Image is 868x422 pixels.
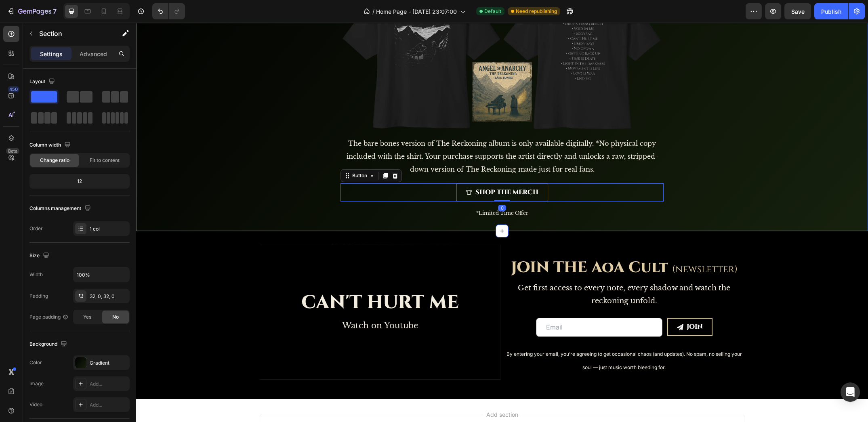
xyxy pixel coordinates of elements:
[362,182,370,189] div: 0
[375,235,532,255] strong: JOIN THE AoA Cult
[29,250,51,261] div: Size
[80,50,107,58] p: Advanced
[6,148,19,154] div: Beta
[400,295,526,314] input: Email
[372,7,374,16] span: /
[376,7,457,16] span: Home Page - [DATE] 23:07:00
[39,29,105,38] p: Section
[124,267,364,293] h2: CAN'T HURT ME
[31,176,128,187] div: 12
[531,295,576,313] button: JOIN
[3,3,60,19] button: 7
[29,339,69,350] div: Background
[90,401,128,409] div: Add...
[370,328,606,348] span: By entering your email, you’re agreeing to get occasional chaos (and updates). No spam, no sellin...
[814,3,848,19] button: Publish
[90,225,128,233] div: 1 col
[791,8,805,15] span: Save
[53,6,57,16] p: 7
[339,165,402,174] strong: SHOP THE MERCH
[40,157,69,164] span: Change ratio
[205,186,527,195] p: *Limited Time Offer
[152,3,185,19] div: Undo/Redo
[8,86,19,92] div: 450
[90,380,128,388] div: Add...
[551,298,567,310] div: JOIN
[29,380,44,387] div: Image
[40,50,63,58] p: Settings
[90,359,128,367] div: Gradient
[124,296,364,310] p: Watch on Youtube
[29,359,42,366] div: Color
[29,271,43,278] div: Width
[90,157,120,164] span: Fit to content
[83,313,91,321] span: Yes
[536,240,601,253] span: (newsletter)
[29,140,72,151] div: Column width
[124,221,364,357] div: Background Image
[112,313,119,321] span: No
[320,161,412,179] button: <p><strong>SHOP THE MERCH</strong></p>
[484,8,501,15] span: Default
[29,76,57,87] div: Layout
[29,313,69,321] div: Page padding
[784,3,811,19] button: Save
[821,7,841,16] div: Publish
[136,23,868,422] iframe: Design area
[29,292,48,300] div: Padding
[74,267,129,282] input: Auto
[90,293,128,300] div: 32, 0, 32, 0
[347,388,385,396] span: Add section
[210,117,522,151] span: The bare bones version of The Reckoning album is only available digitally. *No physical copy incl...
[29,225,43,232] div: Order
[29,401,42,408] div: Video
[214,149,233,157] div: Button
[841,382,860,402] div: Open Intercom Messenger
[368,259,607,285] p: Get first access to every note, every shadow and watch the reckoning unfold.
[29,203,92,214] div: Columns management
[516,8,557,15] span: Need republishing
